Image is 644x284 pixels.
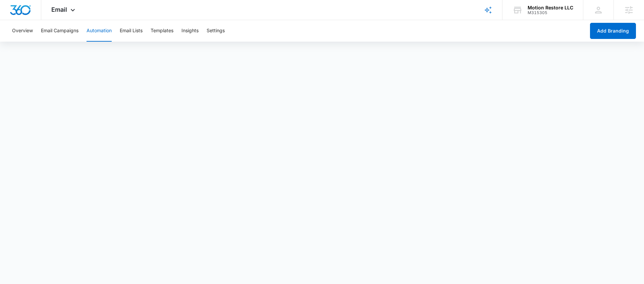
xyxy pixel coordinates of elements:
[51,6,67,13] span: Email
[528,5,573,10] div: account name
[590,23,636,39] button: Add Branding
[151,20,173,42] button: Templates
[207,20,225,42] button: Settings
[120,20,143,42] button: Email Lists
[87,20,112,42] button: Automation
[41,20,78,42] button: Email Campaigns
[12,20,33,42] button: Overview
[181,20,199,42] button: Insights
[528,10,573,15] div: account id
